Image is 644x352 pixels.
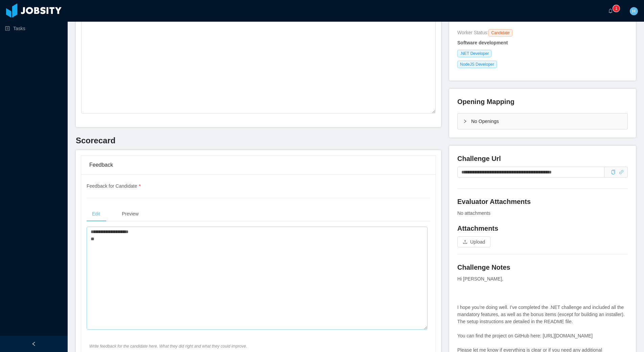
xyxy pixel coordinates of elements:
[89,156,428,174] div: Feedback
[611,170,616,174] i: icon: copy
[76,135,441,146] h3: Scorecard
[608,8,613,13] i: icon: bell
[457,40,508,45] strong: Software development
[457,50,491,57] span: .NET Developer
[457,236,490,247] button: icon: uploadUpload
[457,61,497,68] span: NodeJS Developer
[457,224,628,233] h4: Attachments
[87,183,141,189] span: Feedback for Candidate
[457,263,628,272] h4: Challenge Notes
[116,206,144,222] div: Preview
[457,154,628,163] h4: Challenge Url
[5,22,62,35] a: icon: profileTasks
[615,5,618,12] p: 1
[611,169,616,176] div: Copy
[463,119,467,123] i: icon: right
[488,29,512,37] span: Candidate
[613,5,620,12] sup: 1
[457,97,514,106] h4: Opening Mapping
[457,210,628,217] div: No attachments
[457,30,488,35] span: Worker Status:
[457,239,490,245] span: icon: uploadUpload
[87,206,106,222] div: Edit
[632,7,636,15] span: H
[619,169,624,175] a: icon: link
[457,197,628,206] h4: Evaluator Attachments
[458,113,627,129] div: icon: rightNo Openings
